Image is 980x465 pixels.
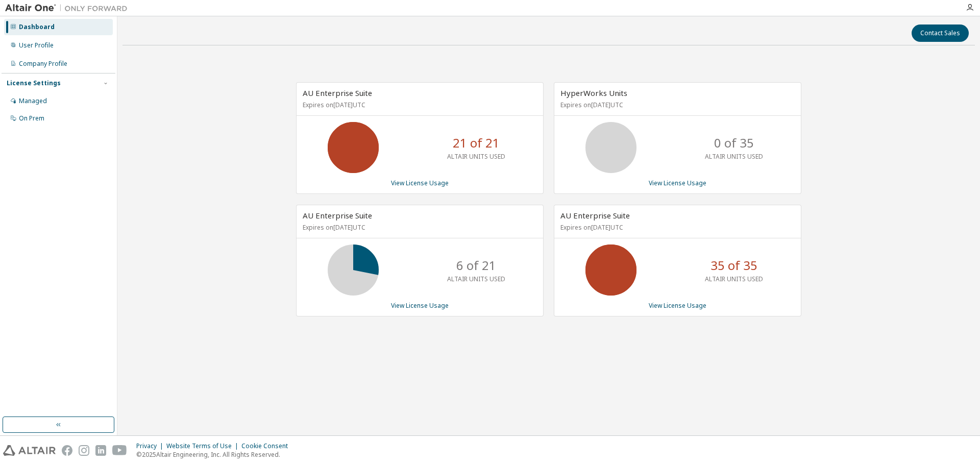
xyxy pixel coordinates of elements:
div: Managed [19,97,47,105]
p: 6 of 21 [456,257,496,274]
p: ALTAIR UNITS USED [447,152,505,161]
img: instagram.svg [79,445,89,456]
p: Expires on [DATE] UTC [303,223,534,232]
img: youtube.svg [112,445,127,456]
p: Expires on [DATE] UTC [560,223,792,232]
p: ALTAIR UNITS USED [447,275,505,283]
p: Expires on [DATE] UTC [560,101,792,109]
div: License Settings [7,79,61,87]
p: 0 of 35 [714,134,754,152]
span: AU Enterprise Suite [560,210,630,221]
img: altair_logo.svg [3,445,56,456]
span: HyperWorks Units [560,88,627,98]
div: Dashboard [19,23,55,31]
p: Expires on [DATE] UTC [303,101,534,109]
img: Altair One [5,3,133,13]
div: User Profile [19,41,54,50]
p: 21 of 21 [453,134,500,152]
a: View License Usage [391,179,449,187]
a: View License Usage [391,301,449,310]
div: Privacy [136,442,166,450]
button: Contact Sales [912,25,969,42]
img: facebook.svg [62,445,72,456]
a: View License Usage [649,179,706,187]
img: linkedin.svg [95,445,106,456]
div: Company Profile [19,60,67,68]
span: AU Enterprise Suite [303,210,372,221]
div: Cookie Consent [241,442,294,450]
span: AU Enterprise Suite [303,88,372,98]
div: Website Terms of Use [166,442,241,450]
a: View License Usage [649,301,706,310]
p: ALTAIR UNITS USED [705,152,763,161]
p: 35 of 35 [710,257,757,274]
p: © 2025 Altair Engineering, Inc. All Rights Reserved. [136,450,294,459]
div: On Prem [19,114,44,123]
p: ALTAIR UNITS USED [705,275,763,283]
